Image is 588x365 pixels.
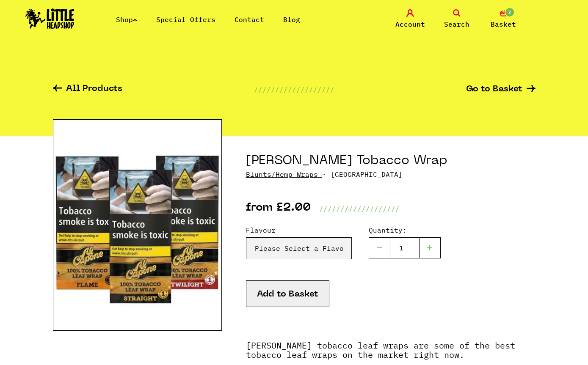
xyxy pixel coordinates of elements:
[466,85,536,94] a: Go to Basket
[246,169,536,179] p: · [GEOGRAPHIC_DATA]
[390,237,420,258] input: 1
[491,19,516,29] span: Basket
[283,15,300,24] a: Blog
[436,9,478,29] a: Search
[156,15,215,24] a: Special Offers
[444,19,469,29] span: Search
[254,84,334,94] p: ///////////////////
[246,170,318,178] a: Blunts/Hemp Wraps
[116,15,137,24] a: Shop
[246,203,311,214] p: from £2.00
[482,9,525,29] a: 2 Basket
[505,7,515,17] span: 2
[319,203,400,214] p: ///////////////////
[53,119,222,331] img: Al Capone Tobacco Wrap
[235,15,264,24] a: Contact
[246,280,329,307] button: Add to Basket
[369,225,441,235] label: Quantity:
[246,153,536,169] h1: [PERSON_NAME] Tobacco Wrap
[395,19,425,29] span: Account
[246,225,352,235] label: Flavour
[53,85,122,94] a: All Products
[25,8,75,29] img: Little Head Shop Logo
